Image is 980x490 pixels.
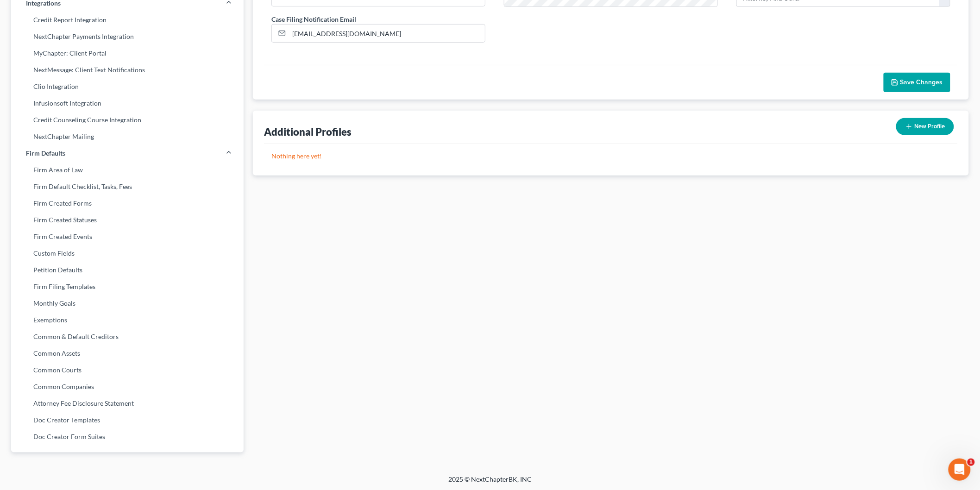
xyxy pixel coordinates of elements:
a: Clio Integration [11,78,244,95]
div: Additional Profiles [264,125,352,138]
a: Infusionsoft Integration [11,95,244,112]
a: Common Companies [11,378,244,395]
a: Firm Defaults [11,145,244,162]
span: Save Changes [900,78,943,86]
a: Exemptions [11,312,244,328]
a: Doc Creator Form Suites [11,428,244,445]
a: Firm Area of Law [11,162,244,178]
a: Firm Created Forms [11,195,244,212]
a: Petition Defaults [11,262,244,278]
button: New Profile [896,118,954,135]
a: Credit Report Integration [11,12,244,28]
span: Firm Defaults [26,149,65,158]
a: Credit Counseling Course Integration [11,112,244,128]
a: NextChapter Payments Integration [11,28,244,45]
a: NextMessage: Client Text Notifications [11,62,244,78]
a: Attorney Fee Disclosure Statement [11,395,244,412]
iframe: Intercom live chat [949,459,971,481]
a: MyChapter: Client Portal [11,45,244,62]
a: Common & Default Creditors [11,328,244,345]
a: Firm Default Checklist, Tasks, Fees [11,178,244,195]
input: Enter notification email.. [289,25,485,42]
label: Case Filing Notification Email [271,14,356,24]
a: NextChapter Mailing [11,128,244,145]
a: Firm Filing Templates [11,278,244,295]
a: Common Courts [11,362,244,378]
a: Firm Created Events [11,228,244,245]
button: Save Changes [884,73,950,92]
p: Nothing here yet! [271,151,950,161]
a: Monthly Goals [11,295,244,312]
span: 1 [967,459,975,466]
a: Firm Created Statuses [11,212,244,228]
a: Custom Fields [11,245,244,262]
a: Common Assets [11,345,244,362]
a: Doc Creator Templates [11,412,244,428]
